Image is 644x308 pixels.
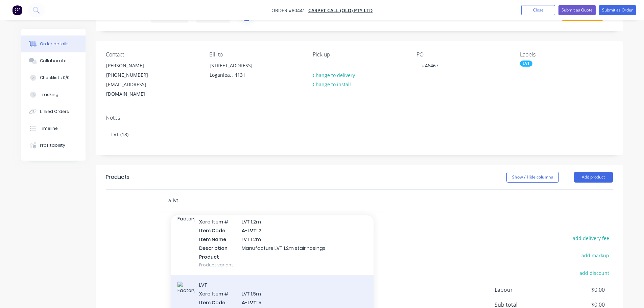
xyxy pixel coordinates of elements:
[416,61,444,70] div: #46467
[558,5,596,15] button: Submit as Quote
[100,61,168,99] div: [PERSON_NAME][PHONE_NUMBER][EMAIL_ADDRESS][DOMAIN_NAME]
[506,172,559,183] button: Show / Hide columns
[21,86,86,103] button: Tracking
[21,52,86,69] button: Collaborate
[569,234,613,243] button: add delivery fee
[106,173,129,181] div: Products
[21,137,86,154] button: Profitability
[309,80,354,89] button: Change to install
[40,142,65,148] div: Profitability
[308,7,373,14] a: Carpet Call (QLD) Pty Ltd
[554,286,604,294] span: $0.00
[576,268,613,277] button: add discount
[21,103,86,120] button: Linked Orders
[40,75,70,81] div: Checklists 0/0
[520,51,613,58] div: Labels
[106,70,162,80] div: [PHONE_NUMBER]
[210,70,266,80] div: Loganlea, , 4131
[40,41,69,47] div: Order details
[271,7,308,14] span: Order #80441 -
[40,92,58,98] div: Tracking
[21,35,86,52] button: Order details
[40,109,69,115] div: Linked Orders
[309,70,358,79] button: Change to delivery
[40,58,67,64] div: Collaborate
[520,61,532,67] div: LVT
[106,115,613,121] div: Notes
[106,124,613,145] div: LVT (18)
[21,120,86,137] button: Timeline
[168,194,303,207] input: Start typing to add a product...
[574,172,613,183] button: Add product
[106,61,162,70] div: [PERSON_NAME]
[578,251,613,260] button: add markup
[313,51,405,58] div: Pick up
[21,69,86,86] button: Checklists 0/0
[210,61,266,70] div: [STREET_ADDRESS]
[40,125,58,132] div: Timeline
[495,286,555,294] span: Labour
[521,5,555,15] button: Close
[209,51,302,58] div: Bill to
[12,5,22,15] img: Factory
[599,5,636,15] button: Submit as Order
[106,80,162,99] div: [EMAIL_ADDRESS][DOMAIN_NAME]
[106,51,198,58] div: Contact
[416,51,509,58] div: PO
[204,61,271,82] div: [STREET_ADDRESS]Loganlea, , 4131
